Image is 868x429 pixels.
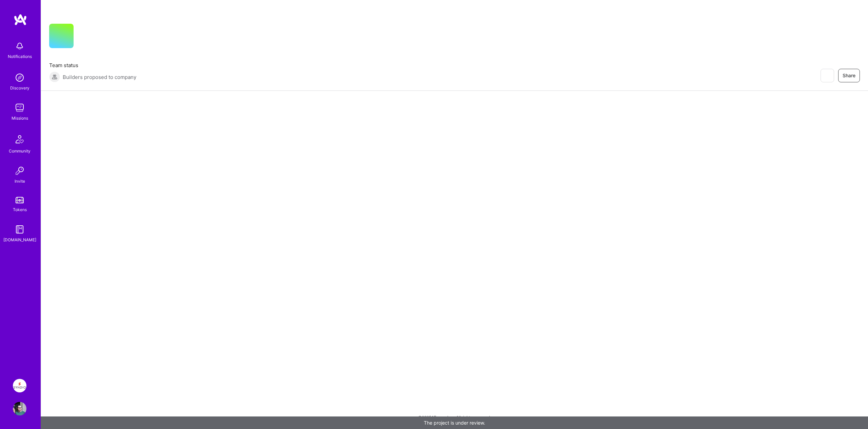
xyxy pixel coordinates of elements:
[13,101,26,115] img: teamwork
[838,69,860,82] button: Share
[13,223,26,236] img: guide book
[12,131,28,147] img: Community
[10,84,29,91] div: Discovery
[843,72,855,79] span: Share
[9,147,31,155] div: Community
[3,236,36,243] div: [DOMAIN_NAME]
[11,379,28,392] a: Syndio: CCA Workflow Orchestration Migration
[13,206,27,213] div: Tokens
[13,164,26,178] img: Invite
[16,197,24,203] img: tokens
[41,416,868,429] div: The project is under review.
[13,39,26,53] img: bell
[8,53,32,60] div: Notifications
[82,35,87,40] i: icon CompanyGray
[13,379,26,392] img: Syndio: CCA Workflow Orchestration Migration
[12,115,28,122] div: Missions
[14,14,27,26] img: logo
[824,73,830,78] i: icon EyeClosed
[11,402,28,415] a: User Avatar
[49,71,60,82] img: Builders proposed to company
[63,74,136,81] span: Builders proposed to company
[13,402,26,415] img: User Avatar
[13,71,26,84] img: discovery
[15,178,25,185] div: Invite
[49,62,136,69] span: Team status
